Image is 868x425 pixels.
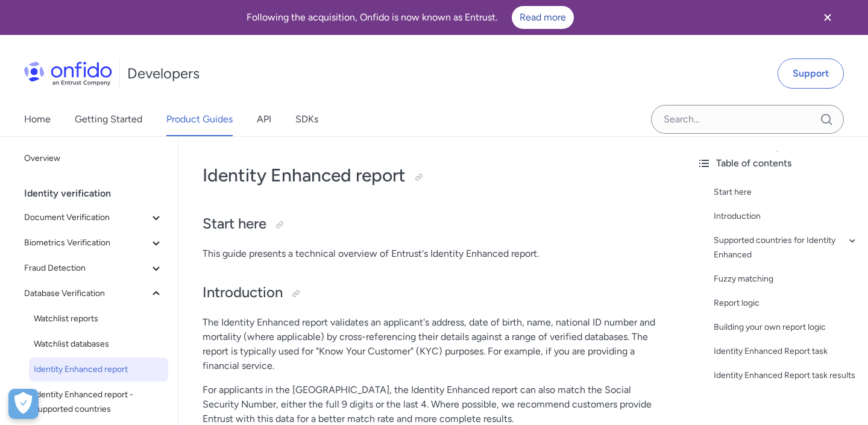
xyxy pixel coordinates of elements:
h2: Start here [203,214,663,235]
h2: Introduction [203,283,663,303]
div: Following the acquisition, Onfido is now known as Entrust. [14,6,805,29]
a: Identity Enhanced Report task results [714,368,858,383]
button: Biometrics Verification [19,231,168,255]
a: Product Guides [166,102,233,136]
span: Identity Enhanced report - supported countries [34,388,163,417]
button: Document Verification [19,206,168,230]
a: Getting Started [75,102,142,136]
svg: Close banner [820,10,835,25]
div: Cookie Preferences [8,389,39,419]
button: Database Verification [19,282,168,306]
a: Watchlist reports [29,307,168,331]
span: Fraud Detection [24,261,149,275]
a: API [257,102,271,136]
a: Building your own report logic [714,320,858,335]
span: Overview [24,151,163,166]
a: Overview [19,146,168,171]
p: This guide presents a technical overview of Entrust's Identity Enhanced report. [203,247,663,261]
span: Document Verification [24,210,149,225]
button: Fraud Detection [19,256,168,280]
input: Onfido search input field [651,105,844,134]
h1: Developers [127,64,200,83]
button: Open Preferences [8,389,39,419]
a: Introduction [714,209,858,224]
span: Watchlist reports [34,312,163,326]
a: Read more [512,6,574,29]
a: Start here [714,185,858,200]
a: Identity Enhanced report [29,357,168,382]
div: Table of contents [697,156,858,171]
p: The Identity Enhanced report validates an applicant's address, date of birth, name, national ID n... [203,315,663,373]
a: Identity Enhanced Report task [714,344,858,359]
span: Biometrics Verification [24,236,149,250]
div: Identity verification [24,181,173,206]
span: Database Verification [24,286,149,301]
span: Watchlist databases [34,337,163,351]
button: Close banner [805,2,850,33]
a: Report logic [714,296,858,310]
a: Home [24,102,51,136]
a: Support [778,58,844,89]
a: Watchlist databases [29,332,168,356]
a: Supported countries for Identity Enhanced [714,233,858,262]
a: SDKs [295,102,318,136]
a: Fuzzy matching [714,272,858,286]
img: Onfido Logo [24,61,112,86]
span: Identity Enhanced report [34,362,163,377]
a: Identity Enhanced report - supported countries [29,383,168,421]
h1: Identity Enhanced report [203,163,663,187]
